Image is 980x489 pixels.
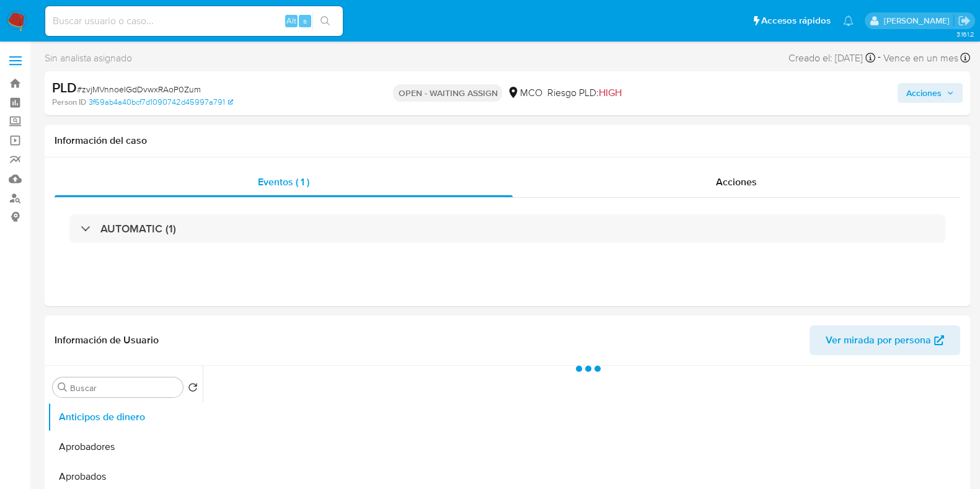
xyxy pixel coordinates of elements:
[598,86,621,100] span: HIGH
[393,84,502,102] p: OPEN - WAITING ASSIGN
[958,14,971,27] a: Salir
[55,134,960,147] h1: Información del caso
[898,83,963,103] button: Acciones
[761,14,831,27] span: Accesos rápidos
[843,15,854,26] a: Notificaciones
[826,325,931,355] span: Ver mirada por persona
[52,77,77,97] b: PLD
[45,51,132,65] span: Sin analista asignado
[58,382,68,392] button: Buscar
[507,86,542,100] div: MCO
[70,382,178,394] input: Buscar
[547,86,621,100] span: Riesgo PLD:
[312,12,338,30] button: search-icon
[303,15,307,27] span: s
[906,83,942,103] span: Acciones
[788,50,875,66] div: Creado el: [DATE]
[100,222,176,236] h3: AUTOMATIC (1)
[45,13,343,29] input: Buscar usuario o caso...
[883,51,958,65] span: Vence en un mes
[69,214,945,243] div: AUTOMATIC (1)
[716,175,757,189] span: Acciones
[48,432,203,462] button: Aprobadores
[89,97,233,108] a: 3f69ab4a40bcf7d1090742d45997a791
[258,175,309,189] span: Eventos ( 1 )
[52,97,86,108] b: Person ID
[883,15,953,27] p: marcela.perdomo@mercadolibre.com.co
[55,334,159,346] h1: Información de Usuario
[188,382,198,396] button: Volver al orden por defecto
[77,83,201,95] span: # zvjMVnnoeIGdDvwxRAoP0Zum
[878,50,881,66] span: -
[48,402,203,432] button: Anticipos de dinero
[810,325,960,355] button: Ver mirada por persona
[286,15,296,27] span: Alt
